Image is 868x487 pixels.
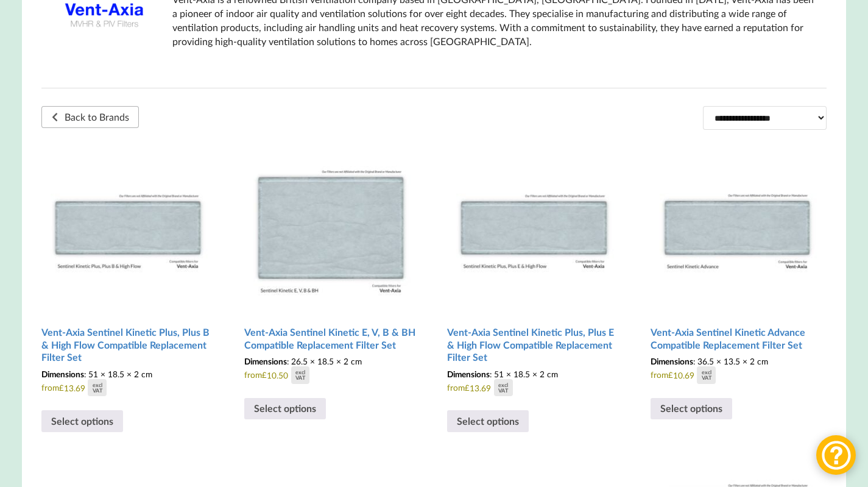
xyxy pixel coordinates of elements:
span: from [447,369,620,396]
span: Dimensions [651,356,693,366]
div: 10.50 [262,366,309,383]
span: £ [59,383,64,393]
a: Vent-Axia Sentinel Kinetic E, V, B & BH Compatible Replacement Filter Set Dimensions: 26.5 × 18.5... [244,138,417,384]
span: Dimensions [447,369,490,379]
span: : 36.5 × 13.5 × 2 cm [651,356,768,366]
div: VAT [93,388,102,393]
a: Vent-Axia Sentinel Kinetic Advance Compatible Replacement Filter Set Dimensions: 36.5 × 13.5 × 2 ... [651,138,824,384]
div: VAT [295,375,305,380]
div: excl [93,382,102,388]
img: Vent-Axia Sentinel Kinetic Advance Compatible MVHR Filter Replacement Set from MVHR.shop [651,138,824,311]
div: VAT [498,388,508,393]
span: : 51 × 18.5 × 2 cm [447,369,558,379]
span: £ [465,383,470,393]
img: Vent-Axia Sentinel Kinetic Plus E & High Flow Compatible MVHR Filter Replacement Set from MVHR.shop [447,138,620,311]
a: Select options for “Vent-Axia Sentinel Kinetic Advance Compatible Replacement Filter Set” [651,398,732,420]
a: Select options for “Vent-Axia Sentinel Kinetic Plus, Plus E & High Flow Compatible Replacement Fi... [447,410,529,432]
a: Select options for “Vent-Axia Sentinel Kinetic Plus, Plus B & High Flow Compatible Replacement Fi... [41,410,123,432]
span: from [41,369,214,396]
div: VAT [702,375,711,380]
div: excl [702,369,711,375]
h2: Vent-Axia Sentinel Kinetic Plus, Plus E & High Flow Compatible Replacement Filter Set [447,321,620,369]
span: from [244,356,417,383]
span: : 51 × 18.5 × 2 cm [41,369,152,379]
span: £ [262,370,267,380]
span: £ [668,370,673,380]
img: Vent-Axia Sentinel Kinetic Plus, Plus B & High Flow Compatible MVHR Filter Replacement Set from M... [41,138,214,311]
a: Vent-Axia Sentinel Kinetic Plus, Plus E & High Flow Compatible Replacement Filter Set Dimensions:... [447,138,620,397]
h2: Vent-Axia Sentinel Kinetic Plus, Plus B & High Flow Compatible Replacement Filter Set [41,321,214,369]
div: 10.69 [668,366,716,383]
div: 13.69 [59,379,107,396]
a: Select options for “Vent-Axia Sentinel Kinetic E, V, B & BH Compatible Replacement Filter Set” [244,398,326,420]
a: Vent-Axia Sentinel Kinetic Plus, Plus B & High Flow Compatible Replacement Filter Set Dimensions:... [41,138,214,397]
div: excl [498,382,508,388]
h2: Vent-Axia Sentinel Kinetic Advance Compatible Replacement Filter Set [651,321,824,356]
a: Back to Brands [41,106,139,128]
span: Dimensions [41,369,84,379]
select: Shop order [703,106,827,129]
img: Vent-Axia Sentinel Kinetic E, V, B & BH Compatible MVHR Filter Replacement Set from MVHR.shop [244,138,417,311]
span: Dimensions [244,356,287,366]
span: from [651,356,824,383]
div: 13.69 [465,379,512,396]
h2: Vent-Axia Sentinel Kinetic E, V, B & BH Compatible Replacement Filter Set [244,321,417,356]
div: excl [295,369,305,375]
span: : 26.5 × 18.5 × 2 cm [244,356,362,366]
